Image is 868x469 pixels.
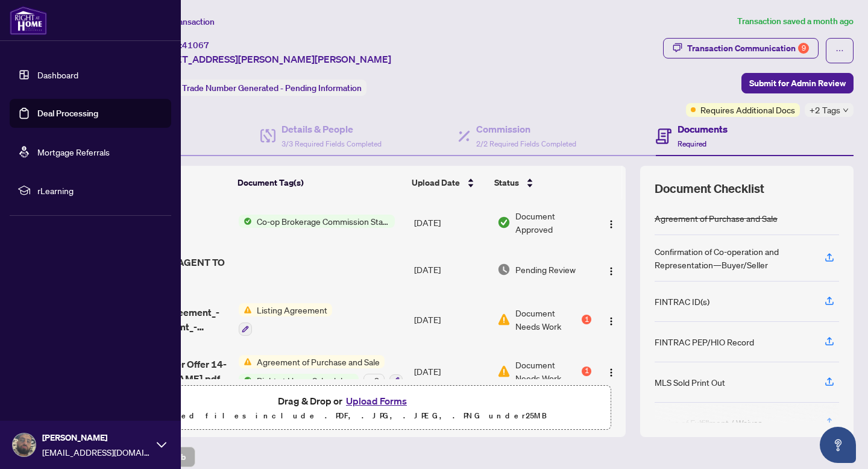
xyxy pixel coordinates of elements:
img: Logo [606,316,616,326]
img: Logo [606,219,616,229]
div: FINTRAC ID(s) [655,295,709,308]
span: down [843,107,849,113]
button: Status IconCo-op Brokerage Commission Statement [239,215,395,228]
span: Drag & Drop orUpload FormsSupported files include .PDF, .JPG, .JPEG, .PNG under25MB [78,386,611,430]
div: MLS Sold Print Out [655,376,725,389]
div: Status: [149,80,366,96]
span: [STREET_ADDRESS][PERSON_NAME][PERSON_NAME] [149,52,391,66]
img: Document Status [497,313,511,326]
th: Status [489,166,593,200]
span: Document Needs Work [515,306,579,333]
span: Right at Home Schedule B [252,374,359,387]
button: Open asap [820,427,856,463]
button: Submit for Admin Review [741,73,854,93]
img: Status Icon [239,303,252,316]
span: [EMAIL_ADDRESS][DOMAIN_NAME] [42,445,151,459]
article: Transaction saved a month ago [737,14,854,28]
span: +2 Tags [810,103,840,117]
span: View Transaction [150,16,215,27]
img: Status Icon [239,215,252,228]
div: FINTRAC PEP/HIO Record [655,335,754,348]
button: Status IconListing Agreement [239,303,332,336]
a: Dashboard [37,69,78,80]
div: Transaction Communication [687,39,809,58]
td: [DATE] [409,245,492,294]
th: Upload Date [407,166,489,200]
span: rLearning [37,184,163,197]
div: Confirmation of Co-operation and Representation—Buyer/Seller [655,245,810,271]
div: 1 [582,367,591,376]
td: [DATE] [409,200,492,245]
h4: Commission [476,122,576,136]
span: Required [678,139,706,148]
span: [PERSON_NAME] [42,431,151,444]
a: Mortgage Referrals [37,146,110,157]
span: Submit for Admin Review [749,74,846,93]
img: Status Icon [239,355,252,368]
img: Document Status [497,263,511,276]
span: Document Approved [515,209,591,236]
span: Document Needs Work [515,358,579,385]
div: 1 [582,315,591,324]
img: Document Status [497,216,511,229]
span: 2/2 Required Fields Completed [476,139,576,148]
span: Status [494,176,519,189]
button: Logo [602,213,621,232]
img: Logo [606,266,616,276]
td: [DATE] [409,345,492,397]
span: Listing Agreement [252,303,332,316]
span: Trade Number Generated - Pending Information [182,83,362,93]
span: 3/3 Required Fields Completed [281,139,382,148]
img: Profile Icon [13,433,36,456]
h4: Details & People [281,122,382,136]
button: Status IconAgreement of Purchase and SaleStatus IconRight at Home Schedule B+2 [239,355,403,388]
span: Agreement of Purchase and Sale [252,355,385,368]
img: logo [10,6,47,35]
img: Logo [606,368,616,377]
span: Co-op Brokerage Commission Statement [252,215,395,228]
span: Upload Date [412,176,460,189]
button: Transaction Communication9 [663,38,819,58]
span: Requires Additional Docs [700,103,795,116]
button: Upload Forms [342,393,410,409]
span: ellipsis [835,46,844,55]
button: Logo [602,362,621,381]
a: Deal Processing [37,108,98,119]
h4: Documents [678,122,728,136]
img: Document Status [497,365,511,378]
span: 41067 [182,40,209,51]
div: + 2 [363,374,385,387]
th: Document Tag(s) [233,166,407,200]
p: Supported files include .PDF, .JPG, .JPEG, .PNG under 25 MB [85,409,603,423]
button: Logo [602,310,621,329]
span: Pending Review [515,263,576,276]
img: Status Icon [239,374,252,387]
td: [DATE] [409,294,492,345]
span: Document Checklist [655,180,764,197]
span: Drag & Drop or [278,393,410,409]
div: 9 [798,43,809,54]
button: Logo [602,260,621,279]
div: Agreement of Purchase and Sale [655,212,778,225]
